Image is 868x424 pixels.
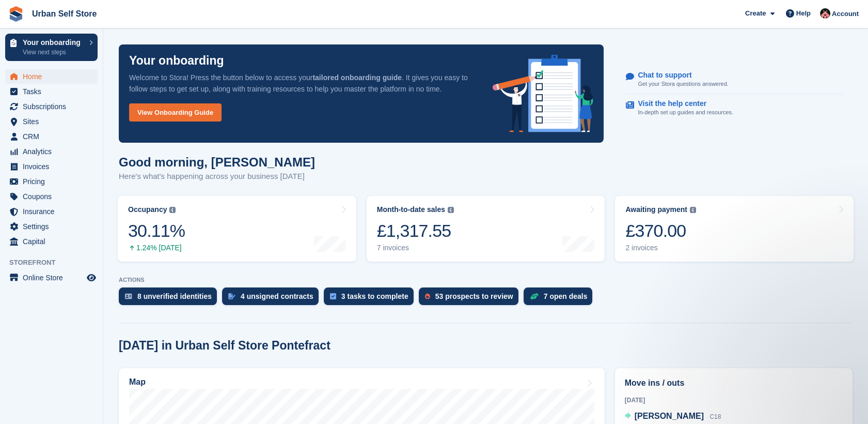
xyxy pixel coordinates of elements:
[5,114,98,129] a: menu
[690,207,696,213] img: icon-info-grey-7440780725fd019a000dd9b08b2336e03edf1995a4989e88bcd33f0948082b44.svg
[5,174,98,189] a: menu
[377,220,454,241] div: £1,317.55
[119,339,330,353] h2: [DATE] in Urban Self Store Pontefract
[128,244,185,252] div: 1.24% [DATE]
[23,129,85,144] span: CRM
[638,108,733,117] p: In-depth set up guides and resources.
[5,144,98,159] a: menu
[128,205,167,214] div: Occupancy
[129,377,146,387] h2: Map
[119,171,315,183] p: Here's what's happening across your business [DATE]
[23,159,85,174] span: Invoices
[820,8,830,19] img: Josh Marshall
[85,271,98,284] a: Preview store
[23,114,85,129] span: Sites
[625,377,843,389] h2: Move ins / outs
[5,99,98,114] a: menu
[419,287,524,310] a: 53 prospects to review
[625,396,843,405] div: [DATE]
[530,293,539,300] img: deal-1b604bf984904fb50ccaf53a9ad4b4a5d6e5aea283cecdc64d6e3604feb123c2.svg
[137,292,212,300] div: 8 unverified identities
[119,155,315,169] h1: Good morning, [PERSON_NAME]
[5,219,98,234] a: menu
[23,99,85,114] span: Subscriptions
[625,205,687,214] div: Awaiting payment
[638,99,725,108] p: Visit the help center
[23,84,85,99] span: Tasks
[28,5,101,22] a: Urban Self Store
[324,287,419,310] a: 3 tasks to complete
[625,410,721,423] a: [PERSON_NAME] C18
[638,71,720,80] p: Chat to support
[312,73,402,82] strong: tailored onboarding guide
[222,287,324,310] a: 4 unsigned contracts
[119,287,222,310] a: 8 unverified identities
[118,196,356,262] a: Occupancy 30.11% 1.24% [DATE]
[23,144,85,159] span: Analytics
[377,205,445,214] div: Month-to-date sales
[625,220,696,241] div: £370.00
[638,80,728,88] p: Get your Stora questions answered.
[377,244,454,252] div: 7 invoices
[5,84,98,99] a: menu
[745,8,766,19] span: Create
[435,292,513,300] div: 53 prospects to review
[5,234,98,249] a: menu
[23,234,85,249] span: Capital
[128,220,185,241] div: 30.11%
[626,66,843,94] a: Chat to support Get your Stora questions answered.
[615,196,854,262] a: Awaiting payment £370.00 2 invoices
[23,189,85,204] span: Coupons
[125,293,132,299] img: verify_identity-adf6edd0f0f0b5bbfe63781bf79b02c33cf7c696d77639b501bdc392416b5a36.svg
[228,293,235,299] img: contract_signature_icon-13c848040528278c33f63329250d36e43548de30e8caae1d1a13099fd9432cc5.svg
[23,69,85,84] span: Home
[241,292,313,300] div: 4 unsigned contracts
[626,94,843,122] a: Visit the help center In-depth set up guides and resources.
[425,293,430,299] img: prospect-51fa495bee0391a8d652442698ab0144808aea92771e9ea1ae160a38d050c398.svg
[544,292,588,300] div: 7 open deals
[796,8,811,19] span: Help
[23,174,85,189] span: Pricing
[9,258,103,268] span: Storefront
[5,159,98,174] a: menu
[23,204,85,219] span: Insurance
[832,9,859,19] span: Account
[5,270,98,285] a: menu
[8,6,24,22] img: stora-icon-8386f47178a22dfd0bd8f6a31ec36ba5ce8667c1dd55bd0f319d3a0aa187defe.svg
[493,55,594,132] img: onboarding-info-6c161a55d2c0e0a8cae90662b2fe09162a5109e8cc188191df67fb4f79e88e88.svg
[129,72,476,95] p: Welcome to Stora! Press the button below to access your . It gives you easy to follow steps to ge...
[448,207,454,213] img: icon-info-grey-7440780725fd019a000dd9b08b2336e03edf1995a4989e88bcd33f0948082b44.svg
[341,292,408,300] div: 3 tasks to complete
[635,412,704,420] span: [PERSON_NAME]
[5,204,98,219] a: menu
[23,48,84,57] p: View next steps
[5,129,98,144] a: menu
[5,69,98,84] a: menu
[169,207,176,213] img: icon-info-grey-7440780725fd019a000dd9b08b2336e03edf1995a4989e88bcd33f0948082b44.svg
[709,413,721,420] span: C18
[129,103,222,122] a: View Onboarding Guide
[119,277,853,283] p: ACTIONS
[23,219,85,234] span: Settings
[330,293,336,299] img: task-75834270c22a3079a89374b754ae025e5fb1db73e45f91037f5363f120a921f8.svg
[129,55,224,67] p: Your onboarding
[23,39,84,46] p: Your onboarding
[625,244,696,252] div: 2 invoices
[524,287,598,310] a: 7 open deals
[5,189,98,204] a: menu
[367,196,605,262] a: Month-to-date sales £1,317.55 7 invoices
[5,34,98,61] a: Your onboarding View next steps
[23,270,85,285] span: Online Store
